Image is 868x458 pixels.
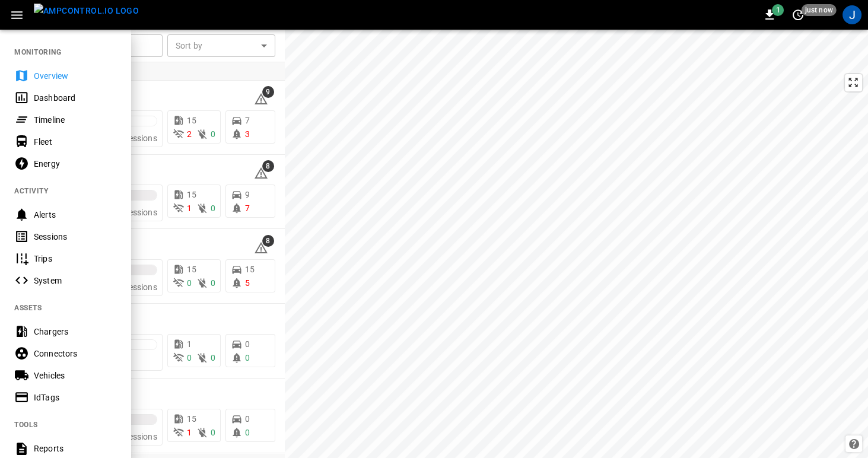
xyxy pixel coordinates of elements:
span: just now [802,4,837,16]
div: Chargers [34,326,116,338]
div: Energy [34,158,116,170]
button: set refresh interval [788,5,807,24]
div: Connectors [34,348,116,360]
div: Vehicles [34,370,116,381]
div: Fleet [34,136,116,148]
div: Dashboard [34,92,116,104]
div: Alerts [34,209,116,221]
div: Trips [34,253,116,265]
div: IdTags [34,392,116,403]
div: Overview [34,70,116,82]
div: Timeline [34,114,116,126]
div: profile-icon [842,5,861,24]
div: Sessions [34,231,116,243]
img: ampcontrol.io logo [34,4,139,18]
div: Reports [34,443,116,454]
span: 1 [772,4,784,16]
div: System [34,275,116,287]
